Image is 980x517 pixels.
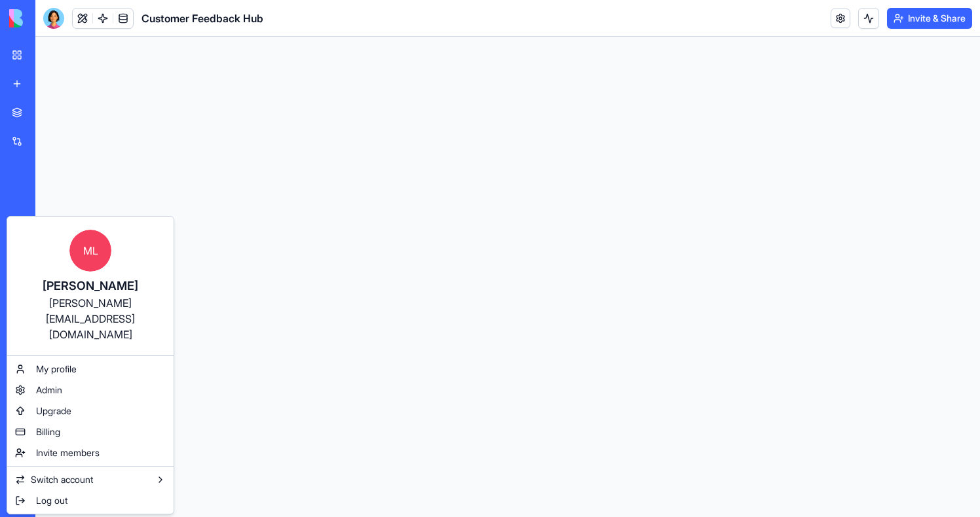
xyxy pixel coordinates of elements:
[69,230,111,272] span: ML
[10,219,171,353] a: ML[PERSON_NAME][PERSON_NAME][EMAIL_ADDRESS][DOMAIN_NAME]
[10,421,171,442] a: Billing
[20,277,160,295] div: [PERSON_NAME]
[10,380,171,401] a: Admin
[36,446,100,459] span: Invite members
[10,442,171,463] a: Invite members
[36,404,71,418] span: Upgrade
[36,363,77,376] span: My profile
[36,383,62,397] span: Admin
[36,494,67,507] span: Log out
[20,295,160,342] div: [PERSON_NAME][EMAIL_ADDRESS][DOMAIN_NAME]
[10,401,171,421] a: Upgrade
[10,359,171,380] a: My profile
[36,425,60,438] span: Billing
[31,473,93,486] span: Switch account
